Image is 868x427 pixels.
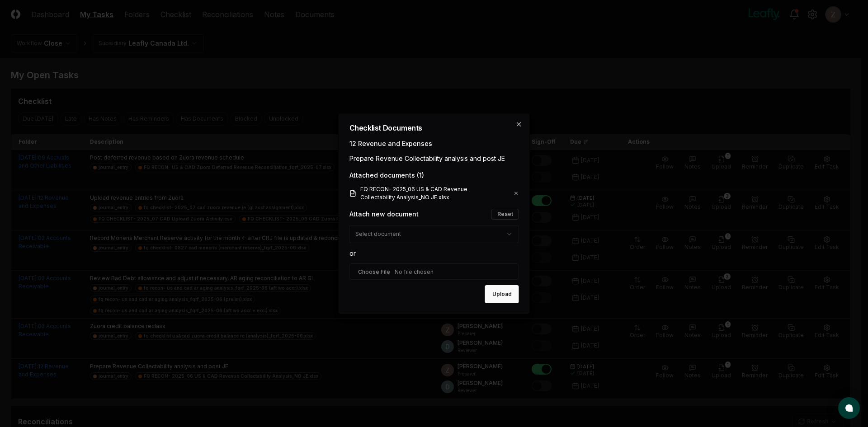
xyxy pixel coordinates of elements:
[349,185,514,202] a: FQ RECON- 2025_06 US & CAD Revenue Collectability Analysis_NO JE.xlsx
[349,124,519,131] h2: Checklist Documents
[349,249,519,258] div: or
[349,139,519,148] div: 12 Revenue and Expenses
[349,209,419,219] div: Attach new document
[349,170,519,180] div: Attached documents ( 1 )
[349,154,519,163] div: Prepare Revenue Collectability analysis and post JE
[485,285,519,303] button: Upload
[491,209,519,220] button: Reset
